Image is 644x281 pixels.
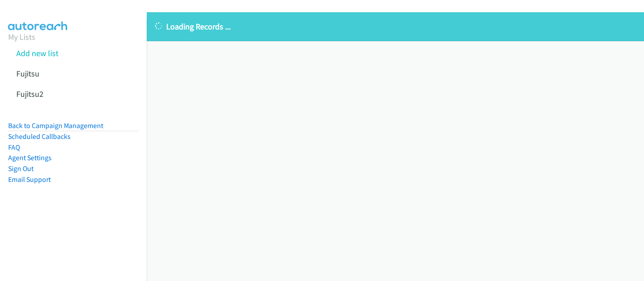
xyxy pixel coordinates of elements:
a: Scheduled Callbacks [8,132,71,141]
a: Sign Out [8,164,34,173]
a: Email Support [8,175,51,184]
a: Agent Settings [8,153,52,162]
a: Add new list [16,48,58,58]
a: Fujitsu2 [16,89,43,99]
a: FAQ [8,143,20,152]
a: My Lists [8,32,35,42]
a: Fujitsu [16,68,39,79]
a: Back to Campaign Management [8,121,103,130]
p: Loading Records ... [155,20,636,33]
